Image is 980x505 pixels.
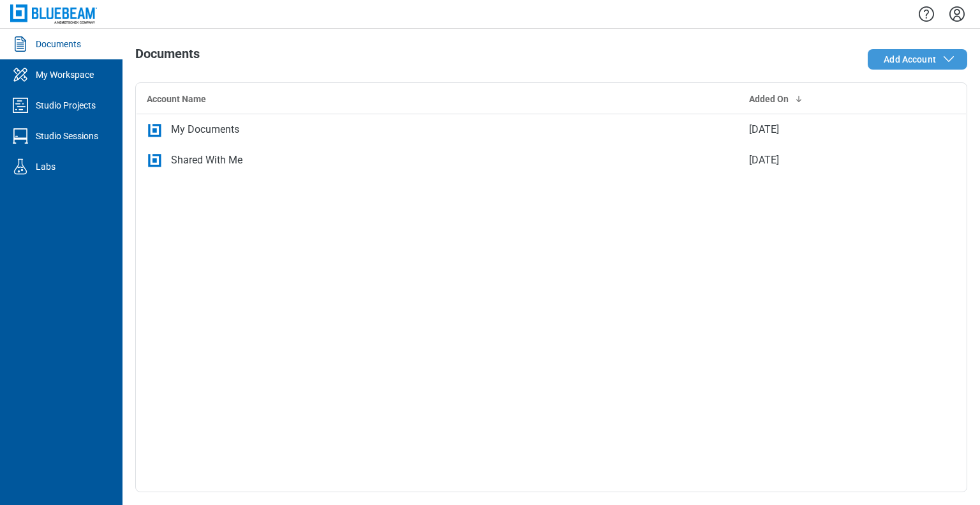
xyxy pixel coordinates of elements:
[10,4,97,23] img: Bluebeam, Inc.
[10,34,31,54] svg: Documents
[36,130,98,142] div: Studio Sessions
[136,83,967,176] table: bb-data-table
[739,114,905,145] td: [DATE]
[10,64,31,85] svg: My Workspace
[884,53,936,66] span: Add Account
[868,49,967,70] button: Add Account
[739,145,905,176] td: [DATE]
[147,93,729,105] div: Account Name
[10,95,31,116] svg: Studio Projects
[36,68,94,81] div: My Workspace
[171,122,239,137] div: My Documents
[171,153,242,168] div: Shared With Me
[36,99,96,112] div: Studio Projects
[36,38,81,50] div: Documents
[749,93,895,105] div: Added On
[36,160,56,173] div: Labs
[10,156,31,177] svg: Labs
[947,3,967,25] button: Settings
[135,47,200,67] h1: Documents
[10,126,31,146] svg: Studio Sessions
